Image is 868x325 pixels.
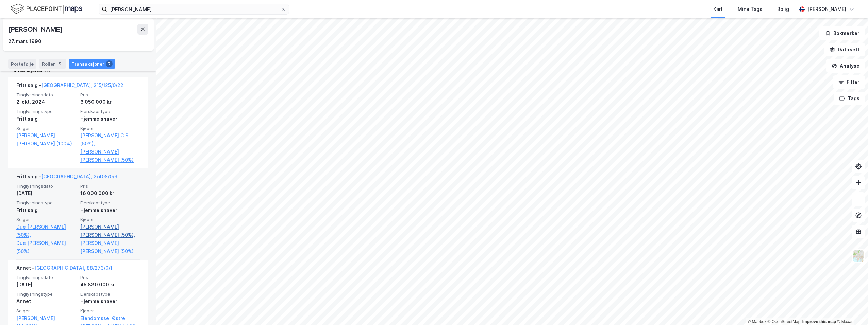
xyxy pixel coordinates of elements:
div: Roller [39,59,66,69]
div: Fritt salg [16,115,76,123]
span: Selger [16,126,76,131]
button: Filter [833,75,865,89]
div: [DATE] [16,281,76,289]
div: Mine Tags [738,5,762,13]
div: Fritt salg - [16,173,117,183]
span: Tinglysningstype [16,109,76,114]
div: Annet - [16,264,112,275]
div: [PERSON_NAME] [8,24,64,35]
div: 2. okt. 2024 [16,98,76,106]
span: Selger [16,308,76,314]
a: [PERSON_NAME] [PERSON_NAME] (100%) [16,131,76,148]
iframe: Chat Widget [834,292,868,325]
span: Kjøper [80,126,140,131]
div: [PERSON_NAME] [807,5,846,13]
div: 16 000 000 kr [80,189,140,197]
span: Tinglysningsdato [16,183,76,189]
button: Tags [834,92,865,105]
div: Fritt salg - [16,81,123,92]
button: Analyse [826,59,865,73]
a: [GEOGRAPHIC_DATA], 2/408/0/3 [41,174,117,179]
div: Hjemmelshaver [80,297,140,305]
span: Eierskapstype [80,109,140,114]
a: Due [PERSON_NAME] (50%), [16,223,76,239]
div: 45 830 000 kr [80,281,140,289]
span: Pris [80,92,140,98]
span: Tinglysningsdato [16,275,76,281]
span: Tinglysningstype [16,200,76,206]
a: OpenStreetMap [768,319,801,324]
div: Fritt salg [16,206,76,214]
a: Improve this map [802,319,836,324]
span: Pris [80,183,140,189]
span: Eierskapstype [80,200,140,206]
span: Kjøper [80,308,140,314]
div: 27. mars 1990 [8,37,41,46]
div: 6 050 000 kr [80,98,140,106]
div: Transaksjoner [69,59,115,69]
span: Pris [80,275,140,281]
span: Selger [16,217,76,222]
span: Kjøper [80,217,140,222]
button: Datasett [824,43,865,56]
div: Hjemmelshaver [80,206,140,214]
a: Mapbox [748,319,766,324]
a: [GEOGRAPHIC_DATA], 88/273/0/1 [34,265,112,271]
span: Eierskapstype [80,291,140,297]
div: Portefølje [8,59,36,69]
button: Bokmerker [819,26,865,40]
a: Due [PERSON_NAME] (50%) [16,239,76,255]
a: [PERSON_NAME] [PERSON_NAME] (50%) [80,148,140,164]
div: 5 [56,60,63,67]
a: [PERSON_NAME] C S (50%), [80,131,140,148]
a: [GEOGRAPHIC_DATA], 215/125/0/22 [41,82,123,88]
span: Tinglysningstype [16,291,76,297]
div: Kontrollprogram for chat [834,292,868,325]
div: Bolig [777,5,789,13]
img: logo.f888ab2527a4732fd821a326f86c7f29.svg [11,3,82,15]
div: [DATE] [16,189,76,197]
a: [PERSON_NAME] [PERSON_NAME] (50%) [80,239,140,255]
div: 7 [106,60,113,67]
div: Kart [713,5,723,13]
div: Annet [16,297,76,305]
a: [PERSON_NAME] [PERSON_NAME] (50%), [80,223,140,239]
img: Z [852,250,865,263]
div: Hjemmelshaver [80,115,140,123]
span: Tinglysningsdato [16,92,76,98]
input: Søk på adresse, matrikkel, gårdeiere, leietakere eller personer [107,4,281,14]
